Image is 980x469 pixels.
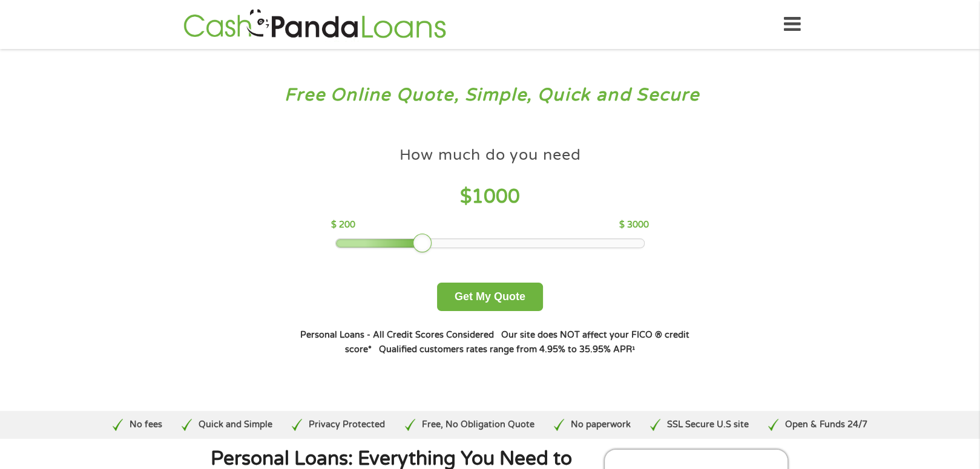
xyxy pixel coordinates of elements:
p: Quick and Simple [199,418,272,431]
p: SSL Secure U.S site [667,418,749,431]
p: $ 3000 [619,218,649,232]
button: Get My Quote [437,283,543,311]
p: Open & Funds 24/7 [785,418,867,431]
strong: Personal Loans - All Credit Scores Considered [300,330,494,340]
p: Free, No Obligation Quote [421,418,534,431]
h4: How much do you need [400,145,581,165]
p: $ 200 [331,218,355,232]
p: Privacy Protected [309,418,385,431]
strong: Our site does NOT affect your FICO ® credit score* [345,330,689,355]
span: 1000 [472,185,520,208]
strong: Qualified customers rates range from 4.95% to 35.95% APR¹ [379,344,635,355]
h4: $ [331,185,649,209]
p: No paperwork [571,418,631,431]
p: No fees [130,418,162,431]
h3: Free Online Quote, Simple, Quick and Secure [35,84,945,107]
img: GetLoanNow Logo [180,7,450,42]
